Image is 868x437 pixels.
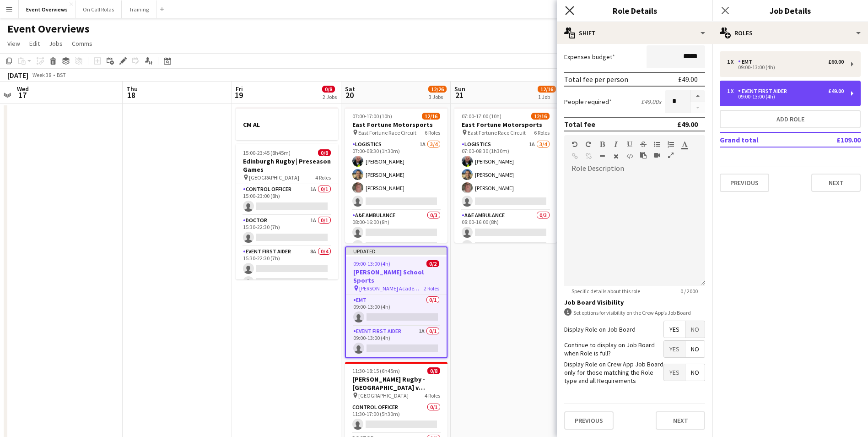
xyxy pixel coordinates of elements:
td: Grand total [720,132,806,147]
span: Sun [454,85,465,93]
button: Unordered List [654,141,660,148]
div: BST [57,71,66,78]
div: £49.00 [677,120,698,129]
td: £109.00 [806,132,861,147]
span: 4 Roles [425,392,440,399]
button: Next [811,174,861,192]
span: 0/8 [427,367,440,374]
a: View [4,38,24,49]
span: 07:00-17:00 (10h) [462,113,501,120]
button: Next [656,411,705,430]
span: 6 Roles [425,129,440,136]
h3: [PERSON_NAME] School Sports [346,268,447,284]
h3: Job Board Visibility [564,298,705,306]
button: Training [122,0,156,18]
button: Redo [585,141,592,148]
div: £49.00 [828,88,844,94]
app-card-role: Event First Aider1A0/109:00-13:00 (4h) [346,326,447,357]
button: Event Overviews [19,0,75,18]
span: Yes [664,321,685,338]
span: [GEOGRAPHIC_DATA] [249,174,299,181]
span: East Fortune Race Circuit [358,129,416,136]
app-card-role: Event First Aider8A0/415:30-22:30 (7h) [236,246,338,317]
span: Wed [17,85,29,93]
div: 09:00-13:00 (4h) [727,94,844,99]
a: Jobs [45,38,66,49]
label: Display Role on Crew App Job Board only for those matching the Role type and all Requirements [564,360,663,385]
span: Yes [664,341,685,357]
app-job-card: 07:00-17:00 (10h)12/16East Fortune Motorsports East Fortune Race Circuit6 RolesLogistics1A3/407:0... [345,107,447,243]
label: Continue to display on Job Board when Role is full? [564,341,663,357]
app-job-card: Updated09:00-13:00 (4h)0/2[PERSON_NAME] School Sports [PERSON_NAME] Academy Playing Fields2 Roles... [345,246,447,358]
span: 4 Roles [315,174,331,181]
button: Underline [626,141,633,148]
div: 1 x [727,88,738,94]
div: Event First Aider [738,88,791,94]
span: 19 [234,90,243,100]
span: View [7,39,20,48]
button: On Call Rotas [75,0,122,18]
app-card-role: A&E Ambulance0/308:00-16:00 (8h) [454,210,557,268]
div: Total fee per person [564,75,628,84]
button: Undo [571,141,578,148]
app-job-card: 07:00-17:00 (10h)12/16East Fortune Motorsports East Fortune Race Circuit6 RolesLogistics1A3/407:0... [454,107,557,243]
div: Total fee [564,120,595,129]
button: Fullscreen [668,152,674,159]
h3: [PERSON_NAME] Rugby - [GEOGRAPHIC_DATA] v [GEOGRAPHIC_DATA][PERSON_NAME] - Varsity Match [345,375,447,392]
div: Shift [557,22,712,44]
button: Strikethrough [640,141,647,148]
span: 12/16 [538,86,556,93]
div: £49.00 [678,75,698,84]
span: [PERSON_NAME] Academy Playing Fields [359,285,424,292]
app-card-role: Doctor1A0/115:30-22:30 (7h) [236,215,338,246]
div: 09:00-13:00 (4h) [727,65,844,70]
div: [DATE] [7,71,28,80]
button: Italic [613,141,619,148]
label: Expenses budget [564,53,615,61]
span: 18 [125,90,138,100]
button: Bold [599,141,605,148]
h3: CM AL [236,120,338,129]
span: 17 [16,90,29,100]
app-card-role: Control Officer1A0/115:00-23:00 (8h) [236,184,338,215]
span: 21 [453,90,465,100]
button: Text Color [681,141,688,148]
button: Previous [564,411,614,430]
h3: Role Details [557,5,712,16]
a: Comms [68,38,96,49]
app-job-card: 15:00-23:45 (8h45m)0/8Edinburgh Rugby | Preseason Games [GEOGRAPHIC_DATA]4 RolesControl Officer1A... [236,144,338,279]
div: EMT [738,59,756,65]
span: 11:30-18:15 (6h45m) [352,367,400,374]
app-card-role: Logistics1A3/407:00-08:30 (1h30m)[PERSON_NAME][PERSON_NAME][PERSON_NAME] [345,139,447,210]
label: Display Role on Job Board [564,325,636,333]
h1: Event Overviews [7,22,90,36]
app-card-role: Control Officer0/111:30-17:00 (5h30m) [345,402,447,433]
div: Roles [712,22,868,44]
span: 0/2 [426,260,439,267]
label: People required [564,98,612,106]
div: 2 Jobs [323,93,337,100]
span: 12/16 [531,113,550,120]
span: 09:00-13:00 (4h) [353,260,390,267]
span: No [685,364,705,381]
span: 6 Roles [534,129,550,136]
span: No [685,341,705,357]
div: £60.00 [828,59,844,65]
span: Edit [29,39,40,48]
span: 0/8 [318,149,331,156]
span: East Fortune Race Circuit [468,129,526,136]
h3: Job Details [712,5,868,16]
div: 1 Job [538,93,555,100]
span: Comms [72,39,92,48]
button: Insert video [654,152,660,159]
div: 1 x [727,59,738,65]
button: Increase [690,90,705,102]
span: 0 / 2000 [673,288,705,295]
app-job-card: CM AL [236,107,338,140]
span: [GEOGRAPHIC_DATA] [358,392,409,399]
span: 2 Roles [424,285,439,292]
button: HTML Code [626,153,633,160]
